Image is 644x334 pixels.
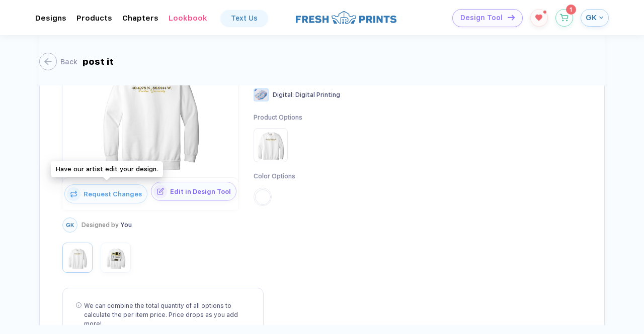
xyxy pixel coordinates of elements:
img: 70ff95e1-ac7e-4bdf-860a-95aa35cac970_nt_front_1758319998142.jpg [65,245,90,270]
img: icon [508,15,515,20]
div: Product Options [254,114,302,122]
span: Request Changes [80,190,147,198]
img: 70ff95e1-ac7e-4bdf-860a-95aa35cac970_nt_back_1758319998145.jpg [103,245,128,270]
button: Back [39,53,77,70]
div: We can combine the total quantity of all options to calculate the per item price. Price drops as ... [84,301,250,328]
div: ChaptersToggle dropdown menu chapters [122,14,158,23]
div: Have our artist edit your design. [51,161,163,177]
div: Color Options [254,172,302,181]
button: GK [581,9,609,27]
img: logo [296,10,396,25]
span: 1 [570,7,572,13]
div: post it [83,56,114,67]
span: Digital : [273,91,294,98]
span: Design Tool [460,14,503,22]
button: iconRequest Changes [64,184,147,203]
img: Product Option [256,130,286,160]
img: icon [67,187,80,201]
div: LookbookToggle dropdown menu chapters [169,14,207,23]
div: DesignsToggle dropdown menu [35,14,66,23]
span: Digital Printing [295,91,340,98]
span: GK [66,222,74,229]
img: Digital [254,88,269,101]
div: Text Us [231,14,258,22]
div: Back [60,58,77,66]
button: iconEdit in Design Tool [151,182,236,201]
button: GK [62,217,77,233]
button: Design Toolicon [452,9,523,27]
span: Edit in Design Tool [167,188,236,195]
div: Lookbook [169,14,207,23]
div: ProductsToggle dropdown menu [76,14,112,23]
sup: 1 [566,5,576,15]
span: Designed by [82,221,119,229]
div: You [82,221,132,229]
span: GK [586,13,597,22]
sup: 1 [543,11,546,14]
a: Text Us [221,10,268,26]
img: icon [153,185,167,198]
img: 70ff95e1-ac7e-4bdf-860a-95aa35cac970_nt_front_1758319998142.jpg [65,42,235,177]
